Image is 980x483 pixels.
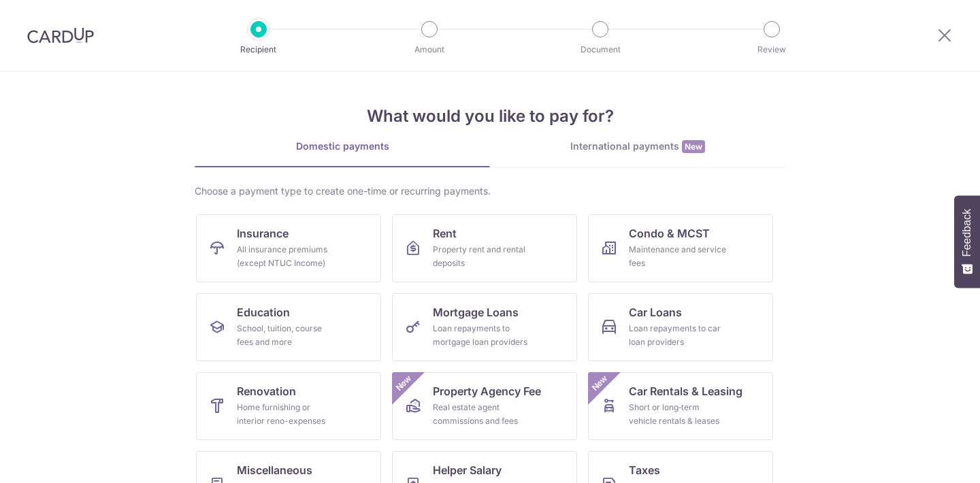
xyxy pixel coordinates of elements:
[433,462,502,478] span: Helper Salary
[588,372,773,440] a: Car Rentals & LeasingShort or long‑term vehicle rentals & leasesNew
[433,322,531,349] div: Loan repayments to mortgage loan providers
[392,293,577,361] a: Mortgage LoansLoan repayments to mortgage loan providers
[433,401,531,428] div: Real estate agent commissions and fees
[589,372,611,395] span: New
[433,225,457,241] span: Rent
[196,214,381,282] a: InsuranceAll insurance premiums (except NTUC Income)
[721,43,822,56] p: Review
[392,372,577,440] a: Property Agency FeeReal estate agent commissions and feesNew
[208,43,309,56] p: Recipient
[196,372,381,440] a: RenovationHome furnishing or interior reno-expenses
[629,322,727,349] div: Loan repayments to car loan providers
[588,293,773,361] a: Car LoansLoan repayments to car loan providers
[629,304,682,320] span: Car Loans
[195,139,490,153] div: Domestic payments
[954,195,980,288] button: Feedback - Show survey
[237,322,335,349] div: School, tuition, course fees and more
[629,401,727,428] div: Short or long‑term vehicle rentals & leases
[392,214,577,282] a: RentProperty rent and rental deposits
[629,462,660,478] span: Taxes
[27,27,94,44] img: CardUp
[433,304,519,320] span: Mortgage Loans
[237,243,335,270] div: All insurance premiums (except NTUC Income)
[682,140,705,153] span: New
[237,462,312,478] span: Miscellaneous
[433,243,531,270] div: Property rent and rental deposits
[490,139,785,154] div: International payments
[588,214,773,282] a: Condo & MCSTMaintenance and service fees
[379,43,480,56] p: Amount
[629,225,710,241] span: Condo & MCST
[237,304,290,320] span: Education
[195,184,785,198] div: Choose a payment type to create one-time or recurring payments.
[629,383,742,399] span: Car Rentals & Leasing
[961,209,973,256] span: Feedback
[237,225,289,241] span: Insurance
[237,401,335,428] div: Home furnishing or interior reno-expenses
[237,383,296,399] span: Renovation
[433,383,541,399] span: Property Agency Fee
[393,372,415,395] span: New
[629,243,727,270] div: Maintenance and service fees
[195,104,785,129] h4: What would you like to pay for?
[550,43,651,56] p: Document
[196,293,381,361] a: EducationSchool, tuition, course fees and more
